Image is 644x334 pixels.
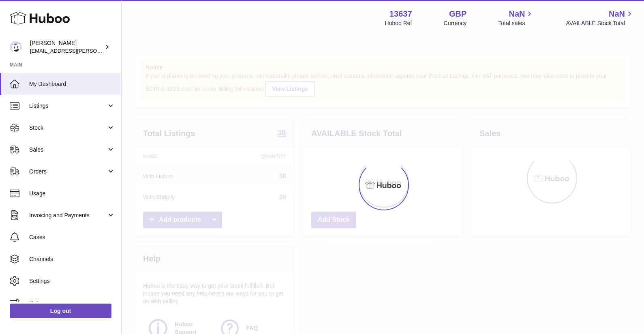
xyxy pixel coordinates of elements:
[498,9,534,27] a: NaN Total sales
[30,47,163,54] span: [EMAIL_ADDRESS][PERSON_NAME][DOMAIN_NAME]
[566,9,634,27] a: NaN AVAILABLE Stock Total
[30,39,103,55] div: [PERSON_NAME]
[389,9,412,19] strong: 13637
[449,9,466,19] strong: GBP
[29,299,115,307] span: Returns
[10,304,111,318] a: Log out
[29,233,115,241] span: Cases
[609,9,625,19] span: NaN
[444,19,467,27] div: Currency
[29,212,107,219] span: Invoicing and Payments
[29,80,115,88] span: My Dashboard
[29,168,107,176] span: Orders
[29,277,115,285] span: Settings
[29,124,107,132] span: Stock
[10,41,22,53] img: jonny@ledda.co
[29,146,107,154] span: Sales
[29,102,107,110] span: Listings
[509,9,525,19] span: NaN
[385,19,412,27] div: Huboo Ref
[498,19,534,27] span: Total sales
[29,190,115,197] span: Usage
[566,19,634,27] span: AVAILABLE Stock Total
[29,255,115,263] span: Channels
